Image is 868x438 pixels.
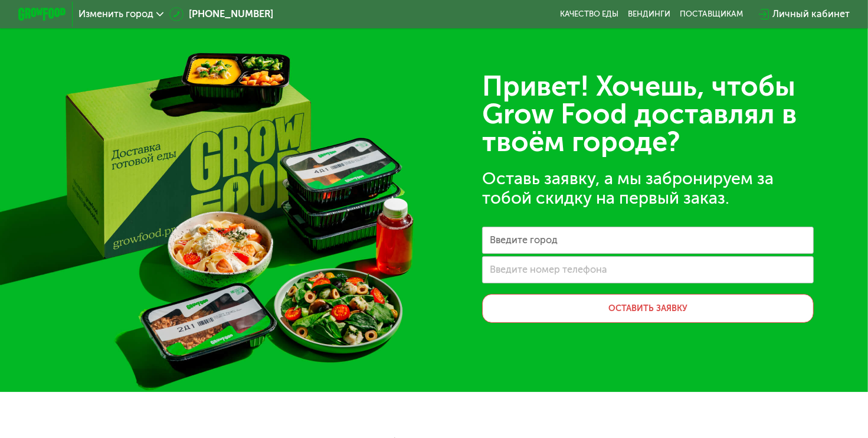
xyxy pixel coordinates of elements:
[169,7,273,22] a: [PHONE_NUMBER]
[560,9,618,19] a: Качество еды
[772,7,850,22] div: Личный кабинет
[482,294,814,323] button: Оставить заявку
[482,73,814,156] div: Привет! Хочешь, чтобы Grow Food доставлял в твоём городе?
[628,9,670,19] a: Вендинги
[482,169,814,207] div: Оставь заявку, а мы забронируем за тобой скидку на первый заказ.
[490,266,607,273] label: Введите номер телефона
[78,9,153,19] span: Изменить город
[490,237,558,243] label: Введите город
[680,9,743,19] div: поставщикам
